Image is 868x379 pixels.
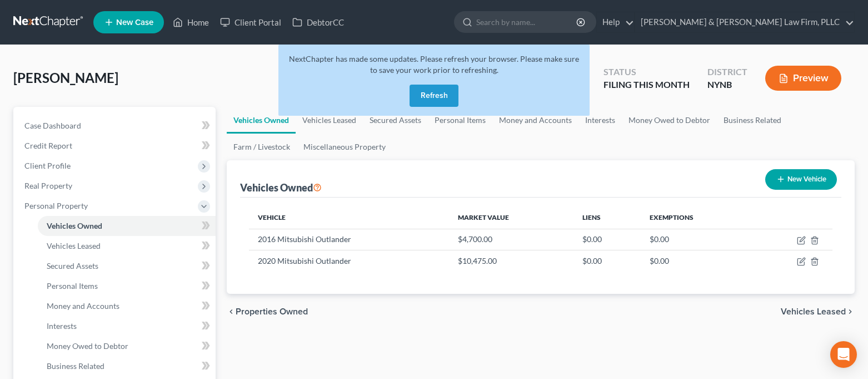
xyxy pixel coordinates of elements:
td: 2016 Mitsubishi Outlander [249,229,450,250]
span: Case Dashboard [24,121,81,130]
span: Vehicles Leased [47,241,101,250]
td: $4,700.00 [449,229,573,250]
a: Home [167,12,214,32]
button: Refresh [410,85,458,107]
a: Interests [578,107,622,134]
a: Help [597,12,634,32]
span: Properties Owned [236,307,308,316]
a: Business Related [38,356,216,376]
a: [PERSON_NAME] & [PERSON_NAME] Law Firm, PLLC [635,12,854,32]
th: Exemptions [641,206,752,229]
span: Personal Items [47,281,98,291]
th: Liens [573,206,641,229]
th: Vehicle [249,206,450,229]
td: $0.00 [641,229,752,250]
div: Open Intercom Messenger [830,341,857,368]
a: Money and Accounts [38,296,216,316]
a: Vehicles Owned [227,107,296,134]
span: Client Profile [24,161,71,170]
a: Vehicles Leased [38,236,216,256]
span: New Case [116,18,153,27]
a: Miscellaneous Property [297,134,392,160]
span: [PERSON_NAME] [13,70,118,86]
div: District [707,66,747,78]
a: Business Related [717,107,788,134]
span: Personal Property [24,201,88,210]
th: Market Value [449,206,573,229]
span: Secured Assets [47,261,98,270]
div: Vehicles Owned [240,181,322,194]
button: chevron_left Properties Owned [227,307,308,316]
button: Vehicles Leased chevron_right [781,307,855,316]
span: Credit Report [24,141,72,150]
div: FILING THIS MONTH [603,78,690,91]
td: $10,475.00 [449,250,573,272]
button: New Vehicle [765,169,837,190]
a: DebtorCC [287,12,350,32]
a: Personal Items [38,276,216,296]
a: Vehicles Owned [38,216,216,236]
a: Money Owed to Debtor [38,336,216,356]
span: Money Owed to Debtor [47,341,128,351]
span: Vehicles Leased [781,307,846,316]
td: $0.00 [641,250,752,272]
button: Preview [765,66,841,91]
a: Interests [38,316,216,336]
a: Secured Assets [38,256,216,276]
td: $0.00 [573,229,641,250]
input: Search by name... [476,12,578,32]
span: Real Property [24,181,72,190]
td: 2020 Mitsubishi Outlander [249,250,450,272]
a: Case Dashboard [16,116,216,136]
span: NextChapter has made some updates. Please refresh your browser. Please make sure to save your wor... [289,54,579,75]
div: NYNB [707,78,747,91]
span: Interests [47,321,77,331]
i: chevron_left [227,307,236,316]
i: chevron_right [846,307,855,316]
a: Credit Report [16,136,216,156]
span: Vehicles Owned [47,221,102,230]
div: Status [603,66,690,78]
td: $0.00 [573,250,641,272]
span: Business Related [47,361,104,371]
a: Client Portal [214,12,287,32]
span: Money and Accounts [47,301,119,311]
a: Money Owed to Debtor [622,107,717,134]
a: Farm / Livestock [227,134,297,160]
